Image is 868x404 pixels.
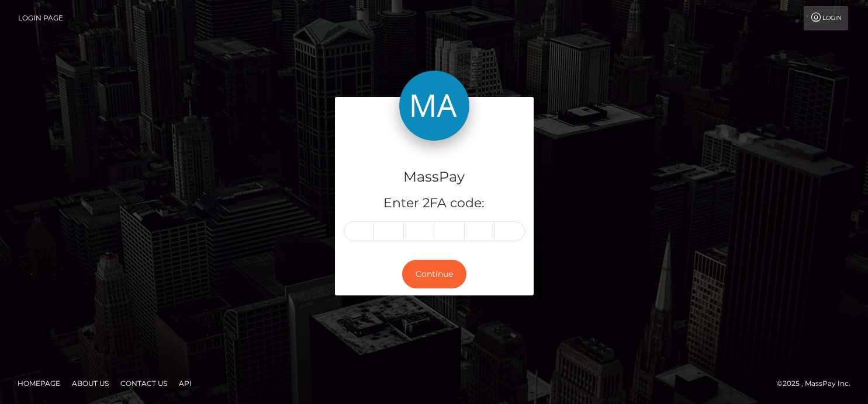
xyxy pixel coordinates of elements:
[18,6,63,30] a: Login Page
[67,374,113,392] a: About Us
[399,71,469,141] img: MassPay
[344,167,525,187] h4: MassPay
[174,374,196,392] a: API
[13,374,65,392] a: Homepage
[344,194,525,213] h5: Enter 2FA code:
[777,377,859,390] div: © 2025 , MassPay Inc.
[402,260,466,288] button: Continue
[804,6,848,30] a: Login
[116,374,172,392] a: Contact Us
